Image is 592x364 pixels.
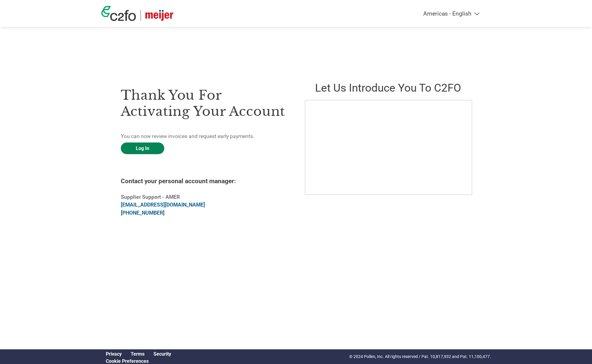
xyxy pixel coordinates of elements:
[101,6,136,21] img: c2fo logo
[106,358,149,364] a: Cookie Preferences, opens a dedicated popup modal window
[153,351,171,357] a: Security
[131,351,144,357] a: Terms
[101,358,176,364] div: Open Cookie Preferences Modal
[121,202,205,208] a: [EMAIL_ADDRESS][DOMAIN_NAME]
[106,351,122,357] a: Privacy
[305,100,472,195] iframe: C2FO Introduction Video
[121,210,165,216] a: [PHONE_NUMBER]
[121,178,287,185] h4: Contact your personal account manager:
[121,87,287,119] h3: Thank you for activating your account
[121,194,180,200] b: Supplier Support - AMER
[305,81,472,94] h2: Let us introduce you to C2FO
[121,132,287,140] p: You can now review invoices and request early payments.
[349,354,491,360] p: © 2024 Pollen, Inc. All rights reserved / Pat. 10,817,932 and Pat. 11,100,477.
[121,142,164,154] a: Log In
[145,10,173,21] img: Meijer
